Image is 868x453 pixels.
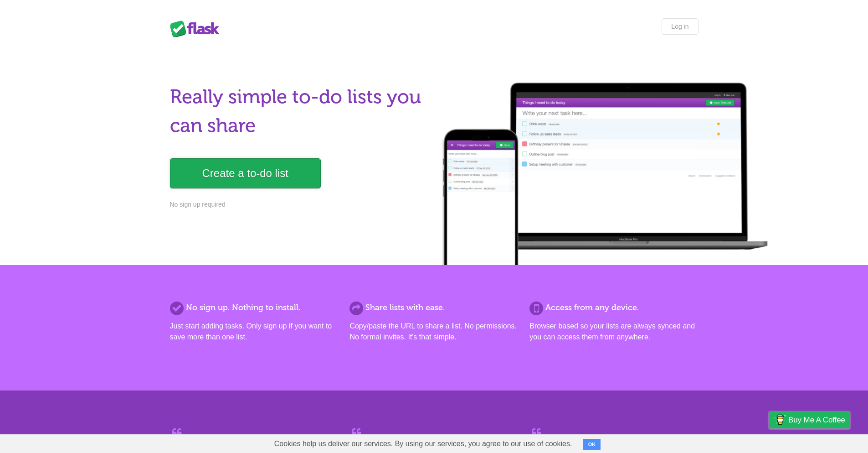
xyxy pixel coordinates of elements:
h1: Really simple to-do lists you can share [170,83,429,140]
img: Buy me a coffee [774,412,786,427]
span: Buy me a coffee [788,412,845,428]
span: Cookies help us deliver our services. By using our services, you agree to our use of cookies. [265,435,581,453]
h2: No sign up. Nothing to install. [170,302,339,314]
p: No sign up required [170,200,429,209]
p: Just start adding tasks. Only sign up if you want to save more than one list. [170,321,339,343]
a: Log in [662,18,698,35]
p: Browser based so your lists are always synced and you can access them from anywhere. [529,321,698,343]
div: Flask Lists [170,21,225,37]
p: Copy/paste the URL to share a list. No permissions. No formal invites. It's that simple. [349,321,518,343]
a: Buy me a coffee [769,411,850,428]
h2: Share lists with ease. [349,302,518,314]
a: Create a to-do list [170,158,321,188]
button: OK [583,439,601,450]
h2: Access from any device. [529,302,698,314]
